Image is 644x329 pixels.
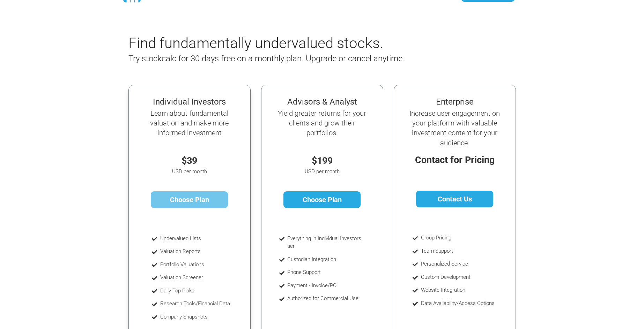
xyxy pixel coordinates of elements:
p: $39 [143,154,236,168]
li: Custodian Integration [287,255,363,263]
h5: Yield greater returns for your clients and grow their portfolios. [276,108,369,138]
h5: Increase user engagement on your platform with valuable investment content for your audience. [408,108,501,148]
h4: Advisors & Analyst [276,97,369,107]
li: Group Pricing [421,234,495,242]
p: Contact for Pricing [408,153,501,167]
h2: Find fundamentally undervalued stocks. [128,35,450,52]
h4: Enterprise [408,97,501,107]
li: Portfolio Valuations [160,261,230,269]
h5: Learn about fundamental valuation and make more informed investment [143,108,236,138]
li: Authorized for Commercial Use [287,294,363,303]
li: Team Support [421,247,495,255]
li: Valuation Screener [160,274,230,282]
li: Phone Support [287,268,363,276]
h4: Individual Investors [143,97,236,107]
li: Payment - Invoice/PO [287,282,363,290]
li: Undervalued Lists [160,235,230,243]
p: $199 [276,154,369,168]
li: Custom Development [421,273,495,281]
p: USD per month [276,168,369,176]
a: Choose Plan [151,191,228,208]
li: Everything in Individual Investors tier [287,235,363,250]
li: Personalized Service [421,260,495,268]
li: Company Snapshots [160,313,230,321]
li: Daily Top Picks [160,287,230,295]
li: Valuation Reports [160,247,230,255]
li: Website Integration [421,286,495,294]
h4: Try stockcalc for 30 days free on a monthly plan. Upgrade or cancel anytime. [128,54,450,64]
li: Research Tools/Financial Data [160,300,230,308]
a: Contact Us [416,191,493,207]
p: USD per month [143,168,236,176]
li: Data Availability/Access Options [421,299,495,307]
a: Choose Plan [283,191,361,208]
